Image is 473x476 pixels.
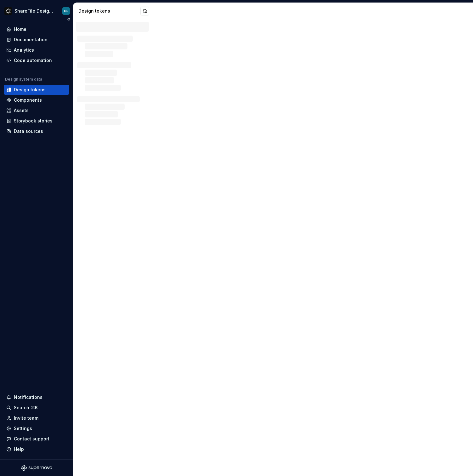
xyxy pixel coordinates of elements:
div: GF [64,8,68,14]
div: Help [14,446,24,452]
div: Code automation [14,57,52,64]
div: ShareFile Design System [14,8,55,14]
div: Data sources [14,128,43,134]
div: Home [14,26,26,32]
div: Design system data [5,77,42,82]
button: Notifications [4,392,69,402]
div: Design tokens [14,87,46,93]
button: ShareFile Design SystemGF [1,4,72,18]
div: Design tokens [78,8,140,14]
a: Invite team [4,413,69,423]
a: Assets [4,105,69,116]
a: Data sources [4,126,69,136]
div: Contact support [14,436,49,442]
a: Design tokens [4,85,69,95]
div: Notifications [14,394,42,400]
a: Settings [4,423,69,433]
button: Help [4,444,69,454]
div: Components [14,97,42,103]
a: Code automation [4,55,69,65]
div: Invite team [14,415,38,421]
button: Search ⌘K [4,403,69,413]
div: Assets [14,107,29,114]
button: Collapse sidebar [64,15,73,24]
a: Storybook stories [4,116,69,126]
div: Analytics [14,47,34,53]
img: 16fa4d48-c719-41e7-904a-cec51ff481f5.png [4,7,12,15]
a: Components [4,95,69,105]
div: Documentation [14,37,48,43]
div: Search ⌘K [14,405,38,411]
a: Home [4,24,69,34]
a: Documentation [4,35,69,45]
div: Settings [14,425,32,432]
div: Storybook stories [14,118,53,124]
svg: Supernova Logo [21,465,52,471]
button: Contact support [4,434,69,444]
a: Analytics [4,45,69,55]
